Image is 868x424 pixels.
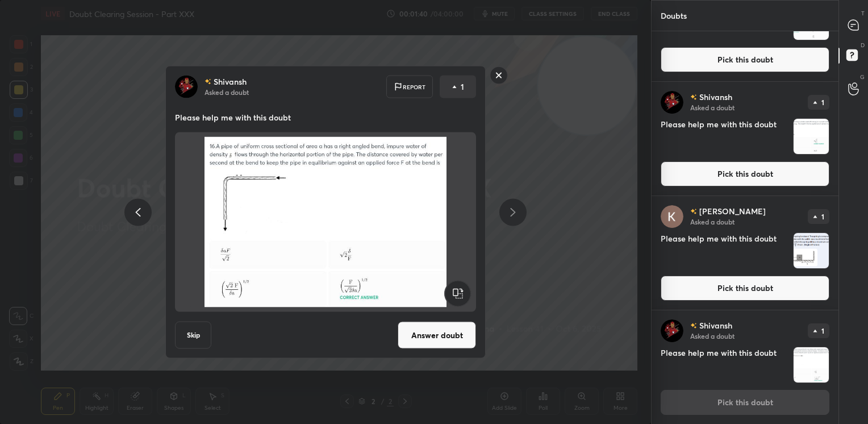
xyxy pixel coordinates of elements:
div: Report [386,76,433,98]
h4: Please help me with this doubt [661,232,788,269]
p: Shivansh [214,77,247,86]
img: 1759722569FK17L2.JPEG [794,119,829,154]
button: Skip [175,322,211,349]
img: 1759722559QL3ASE.JPEG [189,137,462,307]
img: no-rating-badge.077c3623.svg [205,78,211,85]
img: 175972256411PJI4.PNG [794,233,829,268]
h4: Please help me with this doubt [661,118,788,155]
button: Pick this doubt [661,161,829,186]
p: Asked a doubt [690,217,735,226]
p: Shivansh [699,321,732,330]
button: Pick this doubt [661,276,829,301]
img: 1759722559QL3ASE.JPEG [794,347,829,383]
p: Asked a doubt [690,103,735,112]
img: no-rating-badge.077c3623.svg [690,94,697,101]
img: no-rating-badge.077c3623.svg [690,209,697,215]
img: 873941af3b104175891c25fa6c47daf6.None [661,319,683,342]
p: 1 [821,99,824,106]
p: Shivansh [699,93,732,102]
p: Please help me with this doubt [175,112,476,123]
p: [PERSON_NAME] [699,207,766,216]
img: 873941af3b104175891c25fa6c47daf6.None [175,76,198,98]
p: Asked a doubt [690,331,735,340]
p: 1 [821,327,824,334]
p: D [861,41,865,49]
button: Answer doubt [398,322,476,349]
p: G [860,73,865,81]
img: 3 [661,205,683,228]
p: Asked a doubt [205,88,249,97]
p: 1 [461,81,464,93]
img: 873941af3b104175891c25fa6c47daf6.None [661,91,683,114]
p: T [861,9,865,18]
p: 1 [821,213,824,220]
img: no-rating-badge.077c3623.svg [690,323,697,329]
button: Pick this doubt [661,47,829,72]
p: Doubts [652,1,696,31]
h4: Please help me with this doubt [661,347,788,383]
